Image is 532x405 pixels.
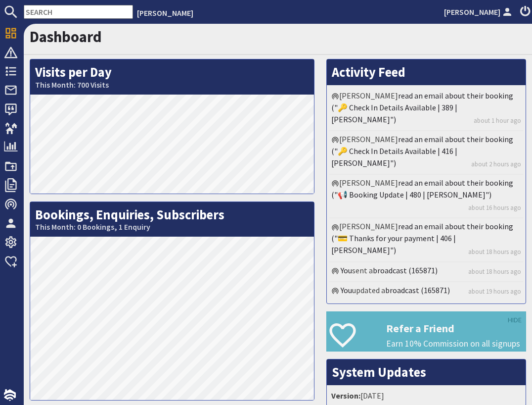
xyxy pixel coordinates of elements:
[329,388,523,404] li: [DATE]
[329,88,523,131] li: [PERSON_NAME]
[331,391,360,401] strong: Version:
[468,203,521,212] a: about 16 hours ago
[329,131,523,175] li: [PERSON_NAME]
[24,5,133,19] input: SEARCH
[444,6,514,18] a: [PERSON_NAME]
[331,134,513,168] a: read an email about their booking ("🔑 Check In Details Available | 416 | [PERSON_NAME]")
[385,285,450,295] a: broadcast (165871)
[471,159,521,169] a: about 2 hours ago
[326,311,526,352] a: Refer a Friend Earn 10% Commission on all signups
[332,64,405,80] a: Activity Feed
[137,8,193,18] a: [PERSON_NAME]
[331,221,513,255] a: read an email about their booking ("💳 Thanks for your payment | 406 | [PERSON_NAME]")
[35,80,309,90] small: This Month: 700 Visits
[35,222,309,232] small: This Month: 0 Bookings, 1 Enquiry
[30,27,102,46] a: Dashboard
[331,91,513,124] a: read an email about their booking ("🔑 Check In Details Available | 389 | [PERSON_NAME]")
[30,202,314,237] h2: Bookings, Enquiries, Subscribers
[373,265,438,275] a: broadcast (165871)
[329,175,523,218] li: [PERSON_NAME]
[4,389,16,401] img: staytech_i_w-64f4e8e9ee0a9c174fd5317b4b171b261742d2d393467e5bdba4413f4f884c10.svg
[468,287,521,296] a: about 19 hours ago
[329,218,523,262] li: [PERSON_NAME]
[341,285,352,295] a: You
[332,364,426,380] a: System Updates
[386,337,526,350] p: Earn 10% Commission on all signups
[331,178,513,200] a: read an email about their booking ("📢 Booking Update | 480 | [PERSON_NAME]")
[508,315,522,326] a: HIDE
[341,265,352,275] a: You
[474,116,521,125] a: about 1 hour ago
[329,282,523,301] li: updated a
[386,322,526,335] h3: Refer a Friend
[468,267,521,276] a: about 18 hours ago
[468,247,521,256] a: about 18 hours ago
[329,262,523,282] li: sent a
[30,59,314,95] h2: Visits per Day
